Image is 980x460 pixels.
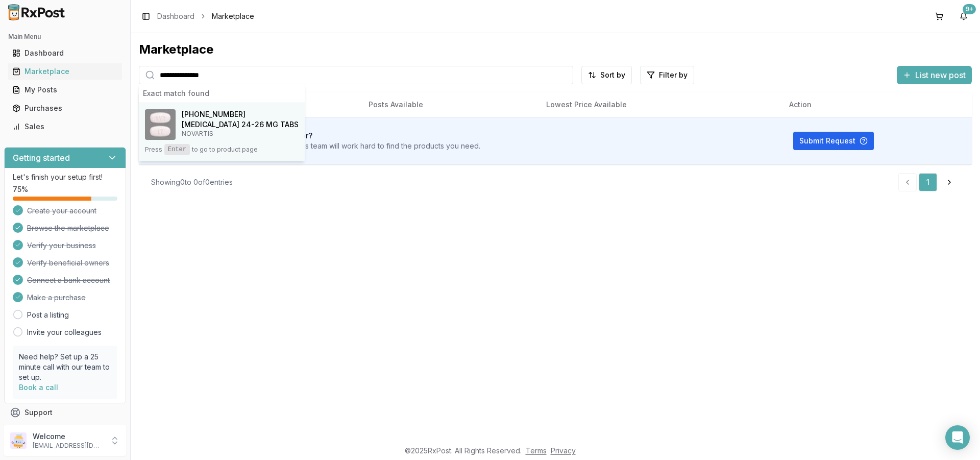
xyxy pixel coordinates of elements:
[897,66,972,84] button: List new post
[4,45,126,61] button: Dashboard
[182,119,299,130] h4: [MEDICAL_DATA] 24-26 MG TABS
[145,146,162,154] span: Press
[13,172,117,182] p: Let's finish your setup first!
[33,442,104,450] p: [EMAIL_ADDRESS][DOMAIN_NAME]
[945,425,970,450] div: Open Intercom Messenger
[182,130,299,138] p: NOVARTIS
[526,446,547,455] a: Terms
[939,173,960,191] a: Go to next page
[8,33,122,41] h2: Main Menu
[8,44,122,62] a: Dashboard
[538,92,781,117] th: Lowest Price Available
[157,11,254,21] nav: breadcrumb
[182,109,246,119] span: [PHONE_NUMBER]
[8,99,122,117] a: Purchases
[27,240,96,251] span: Verify your business
[157,11,194,21] a: Dashboard
[600,70,625,80] span: Sort by
[4,118,126,135] button: Sales
[27,310,69,320] a: Post a listing
[4,403,126,422] button: Support
[212,11,254,21] span: Marketplace
[188,131,480,141] h3: Can't find what you're looking for?
[8,62,122,81] a: Marketplace
[581,66,632,84] button: Sort by
[12,103,118,113] div: Purchases
[280,92,360,117] th: NDC
[640,66,694,84] button: Filter by
[360,92,538,117] th: Posts Available
[4,100,126,116] button: Purchases
[919,173,937,191] a: 1
[793,132,874,150] button: Submit Request
[145,109,176,140] img: Entresto 24-26 MG TABS
[963,4,976,14] div: 9+
[4,4,69,20] img: RxPost Logo
[898,173,960,191] nav: pagination
[12,85,118,95] div: My Posts
[8,81,122,99] a: My Posts
[27,275,110,285] span: Connect a bank account
[8,117,122,136] a: Sales
[13,152,70,164] h3: Getting started
[27,206,96,216] span: Create your account
[164,144,190,155] kbd: Enter
[139,103,305,161] button: Entresto 24-26 MG TABS[PHONE_NUMBER][MEDICAL_DATA] 24-26 MG TABSNOVARTISPressEnterto go to produc...
[551,446,576,455] a: Privacy
[12,122,118,132] div: Sales
[139,84,305,103] div: Exact match found
[13,184,28,195] span: 75 %
[781,92,972,117] th: Action
[4,63,126,80] button: Marketplace
[10,432,27,449] img: User avatar
[192,146,258,154] span: to go to product page
[188,141,480,151] p: Let us know! Our pharmacy success team will work hard to find the products you need.
[915,69,966,81] span: List new post
[659,70,688,80] span: Filter by
[897,71,972,81] a: List new post
[955,8,972,25] button: 9+
[19,383,58,392] a: Book a call
[33,431,104,442] p: Welcome
[12,66,118,77] div: Marketplace
[12,48,118,58] div: Dashboard
[27,258,109,268] span: Verify beneficial owners
[151,177,233,187] div: Showing 0 to 0 of 0 entries
[27,327,102,337] a: Invite your colleagues
[27,293,86,303] span: Make a purchase
[4,82,126,98] button: My Posts
[139,41,972,58] div: Marketplace
[27,223,109,233] span: Browse the marketplace
[19,352,111,382] p: Need help? Set up a 25 minute call with our team to set up.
